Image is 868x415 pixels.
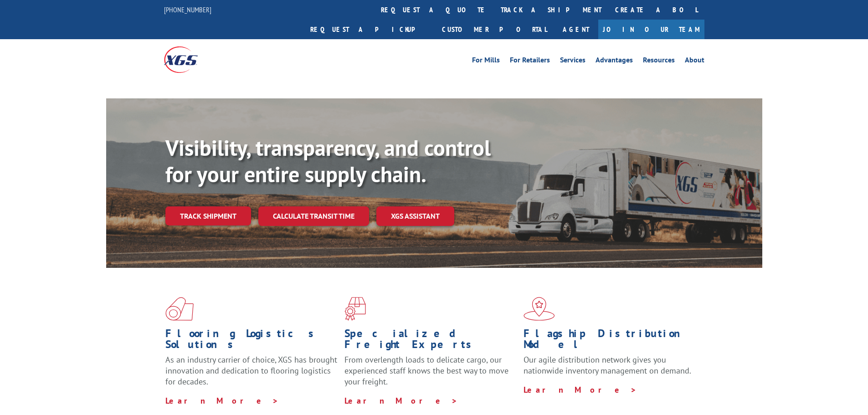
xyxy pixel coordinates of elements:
[344,395,458,406] a: Learn More >
[643,56,675,67] a: Resources
[258,206,369,226] a: Calculate transit time
[164,5,211,14] a: [PHONE_NUMBER]
[524,384,637,395] a: Learn More >
[524,354,691,376] span: Our agile distribution network gives you nationwide inventory management on demand.
[165,328,338,354] h1: Flooring Logistics Solutions
[165,206,251,225] a: Track shipment
[524,297,555,321] img: xgs-icon-flagship-distribution-model-red
[165,297,194,321] img: xgs-icon-total-supply-chain-intelligence-red
[560,56,586,67] a: Services
[596,56,633,67] a: Advantages
[165,395,279,406] a: Learn More >
[435,20,554,39] a: Customer Portal
[510,56,550,67] a: For Retailers
[344,328,517,354] h1: Specialized Freight Experts
[685,56,704,67] a: About
[344,354,517,395] p: From overlength loads to delicate cargo, our experienced staff knows the best way to move your fr...
[598,20,704,39] a: Join Our Team
[303,20,435,39] a: Request a pickup
[344,297,366,321] img: xgs-icon-focused-on-flooring-red
[554,20,598,39] a: Agent
[165,354,337,387] span: As an industry carrier of choice, XGS has brought innovation and dedication to flooring logistics...
[165,133,491,188] b: Visibility, transparency, and control for your entire supply chain.
[376,206,454,226] a: XGS ASSISTANT
[472,56,500,67] a: For Mills
[524,328,696,354] h1: Flagship Distribution Model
